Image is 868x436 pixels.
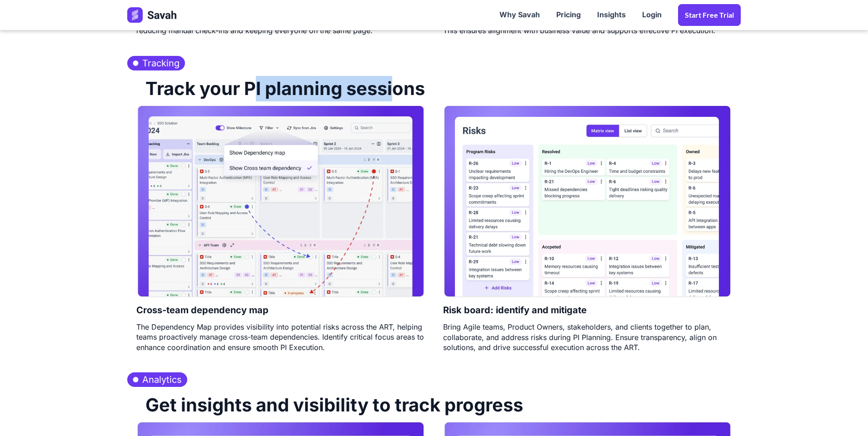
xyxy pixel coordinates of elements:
img: Cross-Team Dependency Map - Savah [136,105,425,298]
a: Login [634,1,670,29]
div: The Dependency Map provides visibility into potential risks across the ART, helping teams proacti... [136,322,425,352]
a: Insights [589,1,634,29]
iframe: Chat Widget [823,392,868,436]
a: Start Free trial [678,4,741,26]
h3: Analytics [127,372,187,387]
a: Why Savah [491,1,548,29]
a: Pricing [548,1,589,29]
h3: Tracking [127,56,185,70]
h2: Track your PI planning sessions [136,70,425,105]
h4: Cross-team dependency map [136,298,269,322]
h4: Risk board: identify and mitigate [443,298,587,322]
h2: Get insights and visibility to track progress [136,387,523,421]
div: Bring Agile teams, Product Owners, stakeholders, and clients together to plan, collaborate, and a... [443,322,732,352]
